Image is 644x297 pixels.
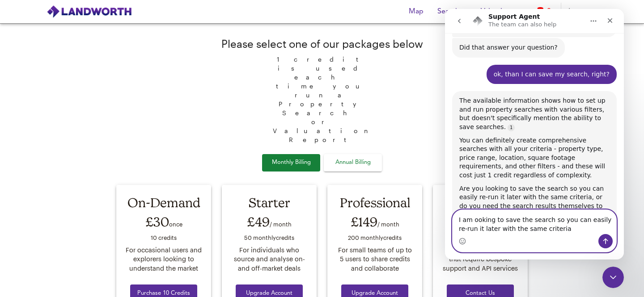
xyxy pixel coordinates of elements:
button: 0 [529,3,557,21]
span: 1 credit is used each time you run a Property Search or Valuation Report [268,51,376,144]
div: Enterprise [441,193,519,212]
div: 50 monthly credit s [230,232,308,245]
div: Starter [230,193,308,212]
div: For small teams of up to 5 users to share credits and collaborate [336,246,414,273]
div: For occasional users and explorers looking to understand the market [125,246,203,273]
span: once [169,221,182,227]
span: / month [270,221,292,227]
button: Log out [565,3,597,21]
iframe: Intercom live chat [602,267,624,288]
div: On-Demand [125,193,203,212]
span: Map [405,5,427,18]
div: £30 [125,212,203,232]
div: 10 credit s [125,232,203,245]
img: logo [47,5,132,18]
div: £149 [336,212,414,232]
button: Valuation [477,3,525,21]
span: Valuation [481,5,521,18]
span: Annual Billing [330,158,375,168]
button: Search [434,3,474,21]
div: £49 [230,212,308,232]
div: Professional [336,193,414,212]
span: / month [377,221,399,227]
button: Map [402,3,430,21]
span: Log out [568,5,594,18]
iframe: Intercom live chat [445,9,624,259]
div: Custom [441,212,519,232]
div: Unlimited credit s [441,232,519,245]
div: For larger companies that require bespoke support and API services [441,246,519,273]
div: 200 monthly credit s [336,232,414,245]
span: Search [437,5,470,18]
a: 0 [535,5,551,18]
div: For individuals who source and analyse on- and off-market deals [230,246,308,273]
button: Annual Billing [324,154,382,172]
div: Please select one of our packages below [221,36,423,51]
